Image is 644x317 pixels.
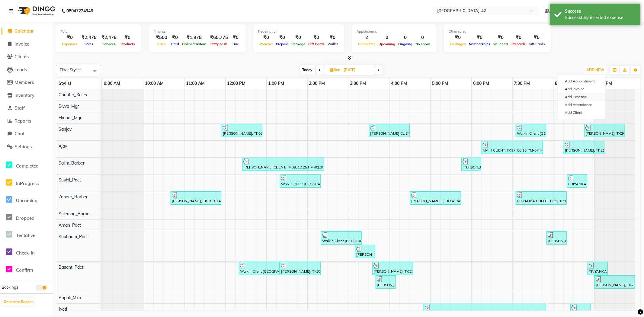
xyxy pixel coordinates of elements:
[357,42,377,46] span: Completed
[307,34,326,41] div: ₹0
[513,79,532,88] a: 7:00 PM
[2,28,51,35] a: Calendar
[59,160,85,166] span: Salim_Barber
[14,79,34,85] span: Members
[516,192,566,204] div: PRIYANKA CLIENT, TK22, 07:05 PM-08:20 PM, Stylist Cut(M) (₹700),[PERSON_NAME] Styling (₹500)
[101,42,117,46] span: Services
[2,298,34,306] button: Generate Report
[547,232,566,244] div: [PERSON_NAME], TK18, 07:50 PM-08:20 PM, French Pedicure (₹700)
[2,118,51,125] a: Reports
[356,246,375,257] div: [PERSON_NAME], TK10, 03:10 PM-03:40 PM, Wash Conditioning L'oreal(F) (₹250)
[226,79,247,88] a: 12:00 PM
[411,192,460,204] div: [PERSON_NAME] .., TK14, 04:30 PM-05:45 PM, Stylist Cut(M) (₹700),[PERSON_NAME] Styling (₹500)
[61,34,79,41] div: ₹0
[2,130,51,137] a: Chat
[565,8,636,14] div: Success
[274,42,290,46] span: Prepaid
[377,34,397,41] div: 0
[14,28,34,34] span: Calendar
[59,194,88,200] span: Zaheer_Barber
[558,85,605,93] a: Add Invoice
[156,42,168,46] span: Cash
[59,143,67,149] span: Ajay
[59,264,83,270] span: Basant_Pdct
[16,267,33,273] span: Confirm
[14,131,24,136] span: Chat
[59,234,88,239] span: Shubham_Pdct
[274,34,290,41] div: ₹0
[59,104,79,109] span: Divya_Mgr
[170,34,181,41] div: ₹0
[102,79,122,88] a: 9:00 AM
[59,92,87,98] span: Counter_Sales
[2,66,51,73] a: Leads
[66,2,93,19] b: 08047224946
[61,29,136,34] div: Total
[492,34,510,41] div: ₹0
[14,118,31,124] span: Reports
[16,163,39,169] span: Completed
[449,34,467,41] div: ₹0
[558,101,605,109] a: Add Attendance
[16,215,34,221] span: Dropped
[586,68,604,72] span: ADD NEW
[154,34,170,41] div: ₹500
[170,42,181,46] span: Card
[59,295,81,300] span: Rupali_Mkp
[14,41,29,47] span: Invoice
[60,67,81,72] span: Filter Stylist
[59,223,81,228] span: Aman_Pdct
[2,53,51,60] a: Clients
[558,109,605,117] a: Add Client
[377,42,397,46] span: Upcoming
[424,305,546,316] div: [PERSON_NAME], TK18, 04:50 PM-07:50 PM, Face Bleach(F) (₹500),Premium Wax~Full Arms (₹700),Premiu...
[14,67,27,72] span: Leads
[467,34,492,41] div: ₹0
[492,42,510,46] span: Vouchers
[209,42,229,46] span: Petty cash
[585,125,624,136] div: [PERSON_NAME], TK26, 08:45 PM-09:45 PM, Cr.Stylist Cut(F) (₹2000)
[326,34,339,41] div: ₹0
[14,105,25,111] span: Staff
[181,42,208,46] span: Online/Custom
[553,79,572,88] a: 8:00 PM
[322,232,361,244] div: Walkin Client [GEOGRAPHIC_DATA], 02:20 PM-03:20 PM, Footprints Pedi Cafe Pedicure(F) (₹850)
[154,29,241,34] div: Finance
[431,79,450,88] a: 5:00 PM
[449,42,467,46] span: Packages
[83,42,95,46] span: Sales
[181,34,208,41] div: ₹1,978
[376,276,395,288] div: [PERSON_NAME], TK10, 03:40 PM-04:10 PM, Wash Conditioning L'oreal(F) (₹250)
[414,34,431,41] div: 0
[208,34,230,41] div: ₹65,775
[16,250,35,256] span: Check-In
[389,79,409,88] a: 4:00 PM
[2,285,18,290] span: Bookings
[258,29,339,34] div: Redemption
[143,79,165,88] a: 10:00 AM
[565,14,636,21] div: Successfully inserted expense.
[516,125,546,136] div: Walkin Client [GEOGRAPHIC_DATA], 07:05 PM-07:50 PM, [PERSON_NAME] Styling (₹500)
[79,34,99,41] div: ₹2,478
[527,42,546,46] span: Gift Cards
[59,211,91,216] span: Suleman_Barber
[171,192,221,204] div: [PERSON_NAME], TK01, 10:40 AM-11:55 AM, Stylist Cut(M) (₹700),[PERSON_NAME] Styling (₹500)
[510,42,527,46] span: Prepaids
[222,125,262,136] div: [PERSON_NAME], TK03, 11:55 AM-12:55 PM, Sr.Stylist Cut(M) (₹1000)
[14,92,34,98] span: Inventory
[558,93,605,101] a: Add Expense
[59,81,71,86] span: Stylist
[300,65,315,75] span: Today
[370,125,409,136] div: [PERSON_NAME] CLIENT, TK11, 03:30 PM-04:30 PM, Roots Touchup Dia Richesse(F) (₹1700)
[2,41,51,48] a: Invoice
[342,66,372,75] input: 2025-08-31
[258,42,274,46] span: Voucher
[329,68,342,72] span: Sun
[243,158,323,170] div: [PERSON_NAME] CLIENT, TK08, 12:25 PM-02:25 PM, Stylist Cut(M) (₹700),Shave Regular (₹500),Dermalo...
[397,42,414,46] span: Ongoing
[2,92,51,99] a: Inventory
[510,34,527,41] div: ₹0
[449,29,546,34] div: Other sales
[2,105,51,112] a: Staff
[472,79,491,88] a: 6:00 PM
